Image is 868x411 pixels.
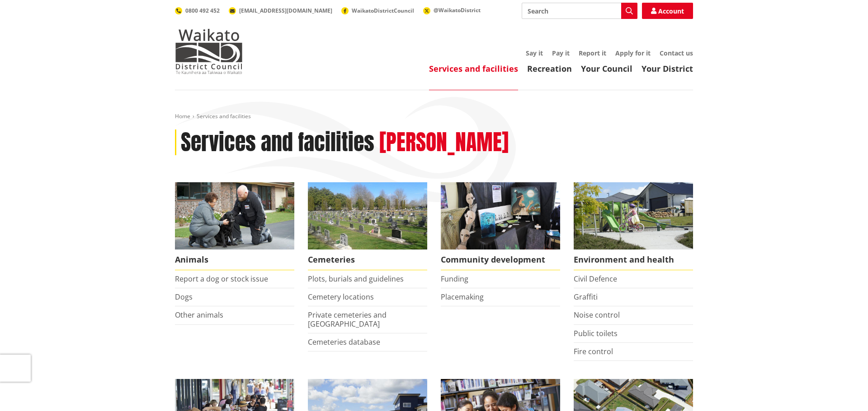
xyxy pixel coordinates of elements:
a: Account [642,3,693,19]
span: WaikatoDistrictCouncil [352,7,414,14]
img: Waikato District Council - Te Kaunihera aa Takiwaa o Waikato [175,29,243,74]
img: Matariki Travelling Suitcase Art Exhibition [441,182,560,249]
a: Report it [579,49,606,57]
a: Private cemeteries and [GEOGRAPHIC_DATA] [308,310,387,328]
a: Contact us [660,49,693,57]
span: Community development [441,249,560,270]
span: Animals [175,249,294,270]
a: New housing in Pokeno Environment and health [574,182,693,270]
a: Waikato District Council Animal Control team Animals [175,182,294,270]
img: Huntly Cemetery [308,182,427,249]
a: Your Council [581,63,632,74]
a: Public toilets [574,328,618,338]
a: Matariki Travelling Suitcase Art Exhibition Community development [441,182,560,270]
a: Pay it [552,49,570,57]
a: Placemaking [441,292,484,302]
a: Cemeteries database [308,337,380,347]
a: Say it [526,49,543,57]
span: [EMAIL_ADDRESS][DOMAIN_NAME] [239,7,332,14]
input: Search input [522,3,637,19]
a: Fire control [574,346,613,356]
a: @WaikatoDistrict [423,6,481,14]
span: Services and facilities [197,112,251,120]
a: Civil Defence [574,274,617,284]
span: @WaikatoDistrict [434,6,481,14]
a: Services and facilities [429,63,518,74]
a: Plots, burials and guidelines [308,274,404,284]
a: Noise control [574,310,620,320]
a: Funding [441,274,468,284]
img: New housing in Pokeno [574,182,693,249]
span: 0800 492 452 [185,7,220,14]
nav: breadcrumb [175,113,693,120]
a: Report a dog or stock issue [175,274,268,284]
h2: [PERSON_NAME] [379,129,509,156]
a: [EMAIL_ADDRESS][DOMAIN_NAME] [229,7,332,14]
a: Graffiti [574,292,598,302]
a: 0800 492 452 [175,7,220,14]
a: Recreation [527,63,572,74]
h1: Services and facilities [181,129,374,156]
a: Huntly Cemetery Cemeteries [308,182,427,270]
span: Cemeteries [308,249,427,270]
a: Dogs [175,292,193,302]
a: Other animals [175,310,223,320]
span: Environment and health [574,249,693,270]
a: Cemetery locations [308,292,374,302]
a: Apply for it [615,49,651,57]
a: Your District [642,63,693,74]
a: Home [175,112,190,120]
img: Animal Control [175,182,294,249]
a: WaikatoDistrictCouncil [341,7,414,14]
